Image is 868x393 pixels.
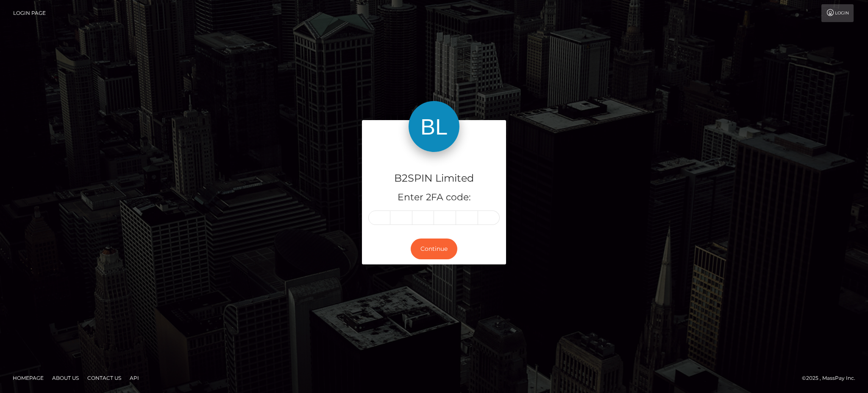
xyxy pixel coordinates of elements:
[368,191,500,204] h5: Enter 2FA code:
[802,373,862,383] div: © 2025 , MassPay Inc.
[9,371,47,385] a: Homepage
[411,239,457,259] button: Continue
[409,101,459,152] img: B2SPIN Limited
[13,4,46,22] a: Login Page
[821,4,854,22] a: Login
[126,371,142,385] a: API
[49,371,82,385] a: About Us
[368,171,500,186] h4: B2SPIN Limited
[84,371,125,385] a: Contact Us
